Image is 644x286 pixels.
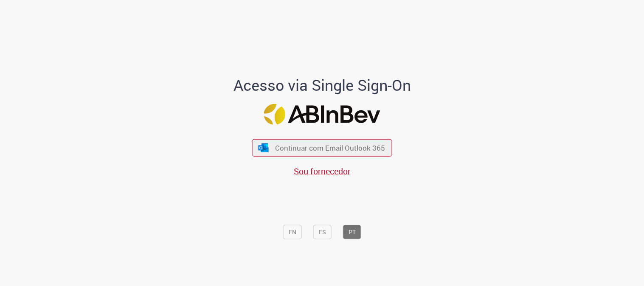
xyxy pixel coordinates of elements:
button: ES [313,225,332,239]
button: ícone Azure/Microsoft 360 Continuar com Email Outlook 365 [252,139,392,157]
button: EN [283,225,302,239]
img: ícone Azure/Microsoft 360 [257,143,269,152]
a: Sou fornecedor [294,165,351,177]
span: Continuar com Email Outlook 365 [275,143,385,153]
img: Logo ABInBev [264,104,380,124]
button: PT [343,225,361,239]
h1: Acesso via Single Sign-On [204,77,440,94]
